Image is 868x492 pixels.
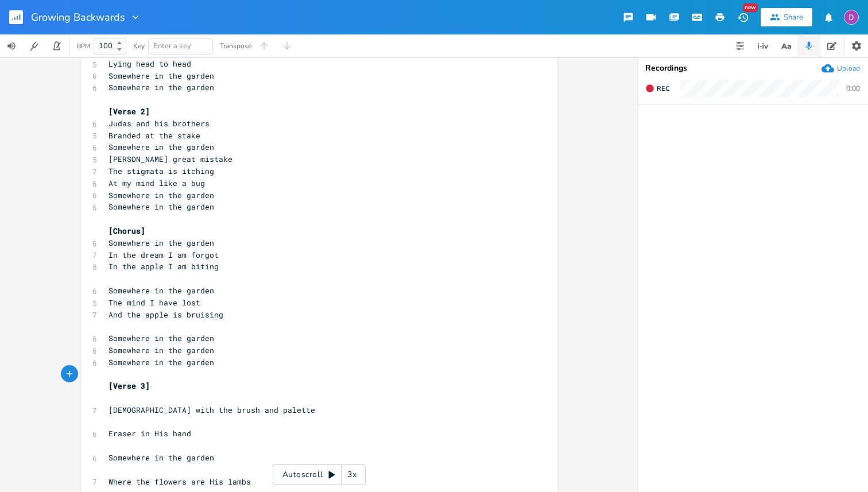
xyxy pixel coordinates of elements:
[108,118,210,129] span: Judas and his brothers
[645,64,861,72] div: Recordings
[220,42,251,49] div: Transpose
[108,381,150,391] span: [Verse 3]
[108,452,214,463] span: Somewhere in the garden
[108,226,145,236] span: [Chorus]
[837,64,860,73] div: Upload
[108,333,214,343] span: Somewhere in the garden
[108,202,214,212] span: Somewhere in the garden
[77,43,90,49] div: BPM
[108,345,214,355] span: Somewhere in the garden
[108,59,191,69] span: Lying head to head
[108,106,150,117] span: [Verse 2]
[108,357,214,367] span: Somewhere in the garden
[108,309,223,320] span: And the apple is bruising
[273,464,366,485] div: Autoscroll
[108,178,205,188] span: At my mind like a bug
[108,190,214,200] span: Somewhere in the garden
[108,154,232,164] span: [PERSON_NAME] great mistake
[108,261,219,272] span: In the apple I am biting
[342,464,362,485] div: 3x
[108,250,219,260] span: In the dream I am forgot
[761,8,812,26] button: Share
[108,238,214,248] span: Somewhere in the garden
[844,10,859,25] img: Dylan
[657,84,669,93] span: Rec
[108,71,214,81] span: Somewhere in the garden
[108,297,200,308] span: The mind I have lost
[731,7,754,28] button: New
[108,285,214,296] span: Somewhere in the garden
[821,62,860,75] button: Upload
[108,476,251,487] span: Where the flowers are His lambs
[133,42,145,49] div: Key
[108,428,191,439] span: Eraser in His hand
[108,166,214,176] span: The stigmata is itching
[108,130,200,141] span: Branded at the stake
[846,85,860,92] div: 0:00
[153,41,191,51] span: Enter a key
[108,142,214,152] span: Somewhere in the garden
[108,405,315,415] span: [DEMOGRAPHIC_DATA] with the brush and palette
[108,82,214,92] span: Somewhere in the garden
[784,12,803,22] div: Share
[641,79,674,98] button: Rec
[743,3,758,12] div: New
[31,12,125,22] span: Growing Backwards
